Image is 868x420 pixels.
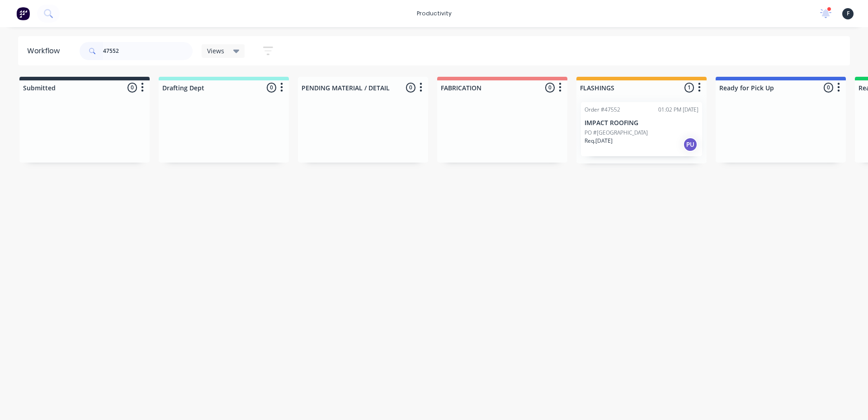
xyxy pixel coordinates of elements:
[581,102,702,156] div: Order #4755201:02 PM [DATE]IMPACT ROOFINGPO #[GEOGRAPHIC_DATA]Req.[DATE]PU
[585,119,698,127] p: IMPACT ROOFING
[847,9,849,18] span: F
[658,106,698,114] div: 01:02 PM [DATE]
[27,46,64,56] div: Workflow
[585,106,620,114] div: Order #47552
[103,42,193,60] input: Search for orders...
[683,137,698,152] div: PU
[585,129,648,137] p: PO #[GEOGRAPHIC_DATA]
[412,7,456,20] div: productivity
[207,46,224,56] span: Views
[585,137,613,145] p: Req. [DATE]
[16,7,30,20] img: Factory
